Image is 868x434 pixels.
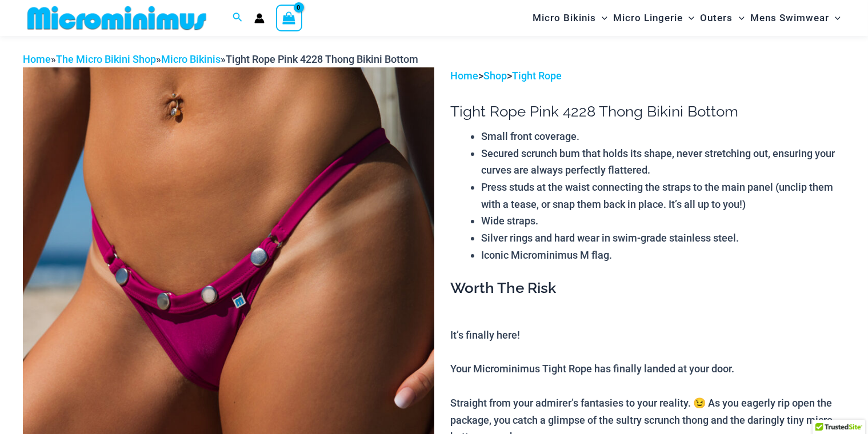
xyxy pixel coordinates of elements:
span: Outers [701,3,733,33]
span: Menu Toggle [596,3,607,33]
a: Home [23,53,51,65]
span: Micro Lingerie [613,3,683,33]
li: Small front coverage. [481,128,845,145]
span: » » » [23,53,418,65]
a: Micro BikinisMenu ToggleMenu Toggle [530,3,610,33]
a: Tight Rope [512,70,562,82]
li: Iconic Microminimus M flag. [481,247,845,264]
nav: Site Navigation [528,2,845,34]
img: MM SHOP LOGO FLAT [23,5,211,31]
li: Press studs at the waist connecting the straps to the main panel (unclip them with a tease, or sn... [481,179,845,212]
span: Menu Toggle [683,3,694,33]
h1: Tight Rope Pink 4228 Thong Bikini Bottom [450,103,845,120]
span: Menu Toggle [829,3,841,33]
a: Micro LingerieMenu ToggleMenu Toggle [610,3,697,33]
a: Micro Bikinis [161,53,221,65]
a: The Micro Bikini Shop [56,53,156,65]
span: Micro Bikinis [533,3,596,33]
span: Menu Toggle [733,3,745,33]
a: Mens SwimwearMenu ToggleMenu Toggle [747,3,843,33]
li: Silver rings and hard wear in swim-grade stainless steel. [481,230,845,247]
p: > > [450,67,845,85]
a: Home [450,70,478,82]
li: Secured scrunch bum that holds its shape, never stretching out, ensuring your curves are always p... [481,145,845,179]
a: View Shopping Cart, empty [276,5,302,31]
span: Tight Rope Pink 4228 Thong Bikini Bottom [226,53,418,65]
h3: Worth The Risk [450,279,845,298]
li: Wide straps. [481,212,845,230]
a: Search icon link [233,11,243,25]
a: Account icon link [254,13,265,23]
span: Mens Swimwear [750,3,829,33]
a: Shop [483,70,507,82]
a: OutersMenu ToggleMenu Toggle [698,3,747,33]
